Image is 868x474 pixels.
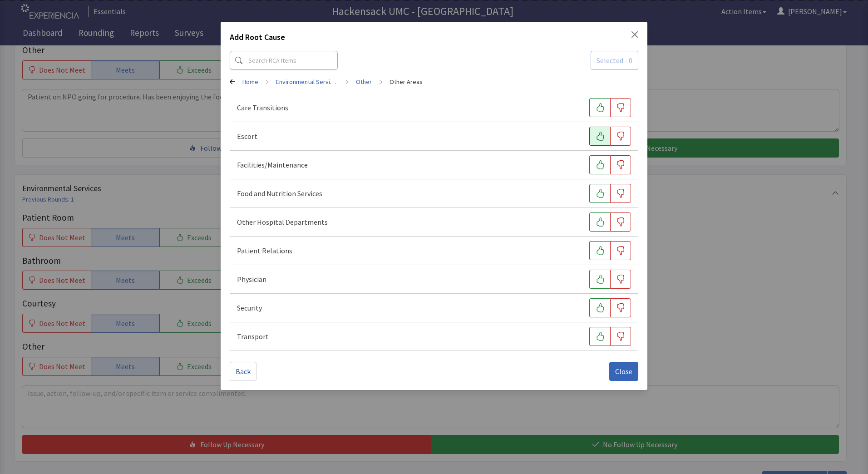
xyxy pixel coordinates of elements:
[379,73,382,91] span: >
[266,73,269,91] span: >
[237,217,328,227] p: Other Hospital Departments
[236,366,251,377] span: Back
[615,366,632,377] span: Close
[237,302,262,313] p: Security
[230,51,338,70] input: Search RCA Items
[237,102,288,113] p: Care Transitions
[230,31,285,47] h2: Add Root Cause
[242,77,258,86] a: Home
[237,274,266,285] p: Physician
[356,77,372,86] a: Other
[345,73,349,91] span: >
[276,77,338,86] a: Environmental Services
[237,331,269,342] p: Transport
[237,245,292,256] p: Patient Relations
[237,188,322,199] p: Food and Nutrition Services
[631,31,638,38] button: Close
[609,362,638,381] button: Close
[237,131,257,142] p: Escort
[230,362,256,381] button: Back
[237,159,308,170] p: Facilities/Maintenance
[390,77,423,86] a: Other Areas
